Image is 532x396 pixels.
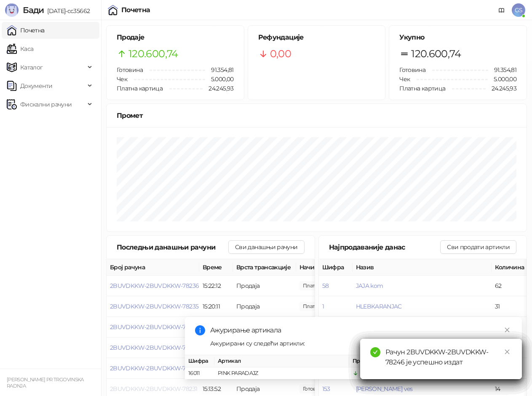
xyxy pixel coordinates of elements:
span: 230,00 [299,302,345,311]
td: 62 [492,276,529,296]
th: Промена [349,355,412,367]
th: Шифра [319,259,353,276]
div: Ажурирање артикала [210,325,512,335]
button: 2BUVDKKW-2BUVDKKW-78233 [110,344,198,351]
span: check-circle [370,347,380,357]
th: Артикал [214,355,349,367]
span: 24.245,93 [486,84,516,93]
th: Начини плаћања [296,259,380,276]
a: Каса [7,40,33,57]
th: Време [199,259,233,276]
div: Почетна [121,7,150,13]
a: Документација [495,3,508,17]
div: Промет [117,110,516,121]
span: Каталог [20,59,43,76]
th: Назив [353,259,492,276]
button: 2BUVDKKW-2BUVDKKW-78235 [110,303,198,310]
div: Последњи данашњи рачуни [117,242,228,252]
span: 120.600,74 [128,46,178,62]
img: Logo [5,3,19,17]
button: 2BUVDKKW-2BUVDKKW-78232 [110,364,198,372]
th: Шифра [185,355,214,367]
div: Најпродаваније данас [329,242,441,252]
span: Готовина [117,66,143,74]
span: 91.354,81 [205,65,233,74]
td: 16011 [185,367,214,380]
button: 153 [322,385,330,393]
td: 31 [492,296,529,317]
th: Број рачуна [107,259,199,276]
a: Почетна [7,22,45,39]
td: 15:20:11 [199,296,233,317]
td: Продаја [233,296,296,317]
span: GS [512,3,525,17]
span: info-circle [195,325,205,335]
button: [PERSON_NAME] ves [356,385,413,393]
span: 410,00 [299,384,328,393]
button: Сви продати артикли [440,240,516,254]
span: 0,00 [270,46,291,62]
div: Ажурирани су следећи артикли: [210,339,512,348]
button: HLEBKARANJAC [356,303,402,310]
span: Фискални рачуни [20,96,72,113]
a: Close [503,347,512,356]
button: 2BUVDKKW-2BUVDKKW-78236 [110,282,199,290]
span: [DATE]-cc35662 [44,7,90,15]
span: Платна картица [399,85,445,92]
button: Сви данашњи рачуни [228,240,304,254]
span: Готовина [399,66,425,74]
th: Врста трансакције [233,259,296,276]
h5: Рефундације [258,32,375,43]
small: [PERSON_NAME] PR TRGOVINSKA RADNJA [7,377,84,389]
span: close [504,349,510,355]
div: Рачун 2BUVDKKW-2BUVDKKW-78246 је успешно издат [385,347,512,367]
span: 120.600,74 [411,46,461,62]
button: JAJA kom [356,282,383,290]
span: Документи [20,77,52,94]
td: Продаја [233,276,296,296]
button: 2BUVDKKW-2BUVDKKW-78234 [110,323,199,331]
span: Чек [399,75,410,83]
span: Чек [117,75,127,83]
span: 24.245,93 [203,84,233,93]
span: 91.354,81 [488,65,516,74]
button: 2BUVDKKW-2BUVDKKW-78231 [110,385,197,393]
td: 15:22:12 [199,276,233,296]
th: Количина [492,259,529,276]
span: Бади [23,5,44,15]
h5: Продаје [117,32,234,43]
span: 5.000,00 [205,74,234,84]
button: 58 [322,282,329,290]
span: 5.000,00 [488,74,516,84]
a: Close [503,325,512,335]
button: 1 [322,303,324,310]
td: PINK PARADAJZ [214,367,349,380]
h5: Укупно [399,32,516,43]
span: 499,00 [299,281,345,290]
span: close [504,327,510,333]
span: Платна картица [117,85,163,92]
